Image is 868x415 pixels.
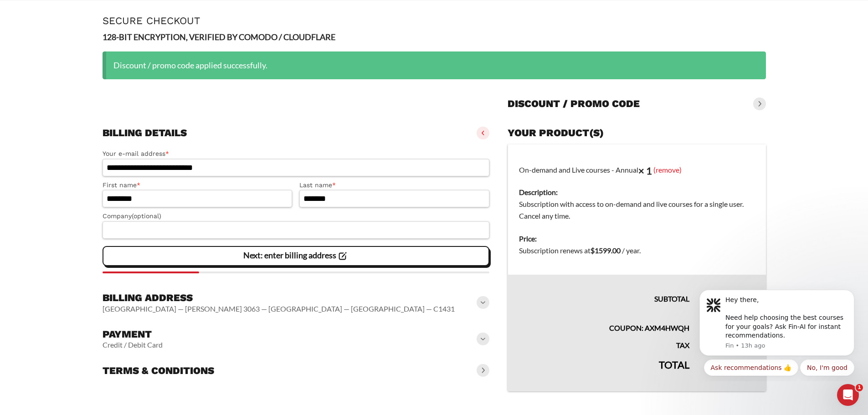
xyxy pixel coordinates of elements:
th: Tax [508,334,700,351]
strong: 128-BIT ENCRYPTION, VERIFIED BY COMODO / CLOUDFLARE [103,32,335,42]
strong: × 1 [638,164,652,177]
div: message notification from Fin, 13h ago. Hey there, ​ Need help choosing the best courses for your... [14,8,169,74]
h1: Secure Checkout [103,15,766,26]
bdi: 1599.00 [591,246,621,255]
th: Subtotal [508,275,700,305]
label: Company [103,211,490,221]
label: Your e-mail address [103,149,490,159]
a: (remove) [653,165,682,174]
img: Profile image for Fin [21,16,35,31]
h3: Discount / promo code [508,97,640,110]
span: 1 [856,384,863,391]
vaadin-horizontal-layout: Credit / Debit Card [103,340,163,349]
label: Last name [299,180,489,190]
h3: Terms & conditions [103,364,214,377]
button: Quick reply: Ask recommendations 👍 [18,78,113,94]
div: Hey there, ​ Need help choosing the best courses for your goals? Ask Fin-AI for instant recommend... [40,14,162,59]
div: Quick reply options [14,78,169,94]
span: Subscription renews at . [519,246,641,255]
th: Coupon: AXM4HWQH [508,305,700,334]
div: Message content [40,14,162,59]
dd: Subscription with access to on-demand and live courses for a single user. Cancel any time. [519,198,755,222]
vaadin-button: Next: enter billing address [103,246,490,266]
iframe: Intercom notifications message [686,282,868,381]
span: / year [622,246,639,255]
h3: Billing address [103,292,455,304]
div: Discount / promo code applied successfully. [103,51,766,79]
button: Quick reply: No, I'm good [114,78,169,94]
td: On-demand and Live courses - Annual [508,144,766,227]
h3: Billing details [103,127,187,139]
h3: Payment [103,328,163,341]
span: $ [591,246,595,255]
span: (optional) [132,212,161,220]
vaadin-horizontal-layout: [GEOGRAPHIC_DATA] — [PERSON_NAME] 3063 — [GEOGRAPHIC_DATA] — [GEOGRAPHIC_DATA] — C1431 [103,304,455,313]
p: Message from Fin, sent 13h ago [40,60,162,68]
dt: Description: [519,186,755,198]
th: Total [508,351,700,391]
dt: Price: [519,233,755,245]
label: First name [103,180,293,190]
iframe: Intercom live chat [837,384,859,406]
